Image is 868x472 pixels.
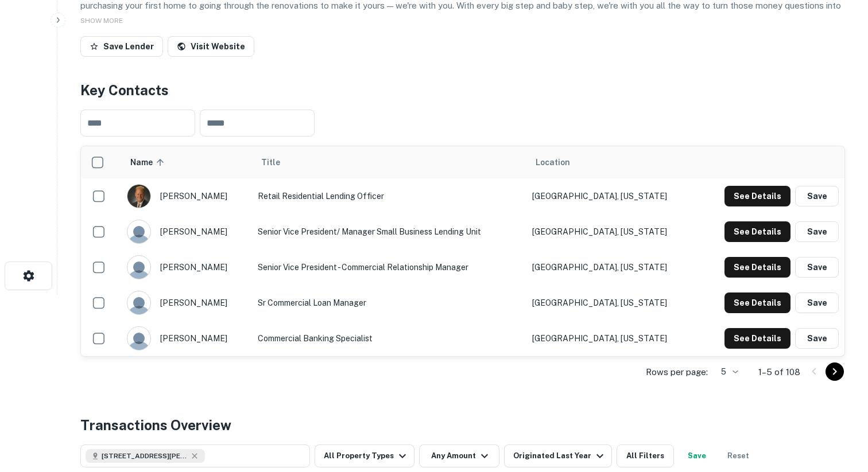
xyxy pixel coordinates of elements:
[758,365,800,379] p: 1–5 of 108
[513,449,607,463] div: Originated Last Year
[252,146,526,178] th: Title
[102,451,188,461] span: [STREET_ADDRESS][PERSON_NAME]
[724,186,790,206] button: See Details
[252,214,526,249] td: Senior Vice President/ Manager Small Business Lending Unit
[121,146,252,178] th: Name
[724,328,790,349] button: See Details
[127,184,246,208] div: [PERSON_NAME]
[315,444,414,467] button: All Property Types
[127,327,150,350] img: 9c8pery4andzj6ohjkjp54ma2
[127,291,150,314] img: 9c8pery4andzj6ohjkjp54ma2
[127,220,150,243] img: 9c8pery4andzj6ohjkjp54ma2
[80,80,845,100] h4: Key Contacts
[81,146,844,356] div: scrollable content
[526,178,697,214] td: [GEOGRAPHIC_DATA], [US_STATE]
[795,257,839,278] button: Save
[252,285,526,321] td: Sr Commercial Loan Manager
[80,444,310,467] button: [STREET_ADDRESS][PERSON_NAME]
[795,221,839,242] button: Save
[130,155,168,169] span: Name
[795,292,839,313] button: Save
[536,155,570,169] span: Location
[646,365,708,379] p: Rows per page:
[526,285,697,321] td: [GEOGRAPHIC_DATA], [US_STATE]
[168,36,254,57] a: Visit Website
[724,292,790,313] button: See Details
[795,328,839,349] button: Save
[712,364,740,380] div: 5
[679,444,715,467] button: Save your search to get updates of matches that match your search criteria.
[252,321,526,356] td: Commercial Banking Specialist
[261,155,295,169] span: Title
[526,214,697,249] td: [GEOGRAPHIC_DATA], [US_STATE]
[127,256,150,279] img: 9c8pery4andzj6ohjkjp54ma2
[526,146,697,178] th: Location
[80,17,123,25] span: SHOW MORE
[127,185,150,208] img: 1516473984457
[127,255,246,279] div: [PERSON_NAME]
[724,257,790,278] button: See Details
[419,444,499,467] button: Any Amount
[795,186,839,206] button: Save
[127,326,246,350] div: [PERSON_NAME]
[504,444,612,467] button: Originated Last Year
[617,444,674,467] button: All Filters
[724,221,790,242] button: See Details
[720,444,757,467] button: Reset
[80,415,231,435] h4: Transactions Overview
[526,321,697,356] td: [GEOGRAPHIC_DATA], [US_STATE]
[252,178,526,214] td: Retail Residential Lending Officer
[252,249,526,285] td: Senior Vice President - Commercial Relationship Manager
[127,291,246,315] div: [PERSON_NAME]
[526,249,697,285] td: [GEOGRAPHIC_DATA], [US_STATE]
[826,362,844,381] button: Go to next page
[811,380,868,435] iframe: Chat Widget
[127,220,246,244] div: [PERSON_NAME]
[80,36,163,57] button: Save Lender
